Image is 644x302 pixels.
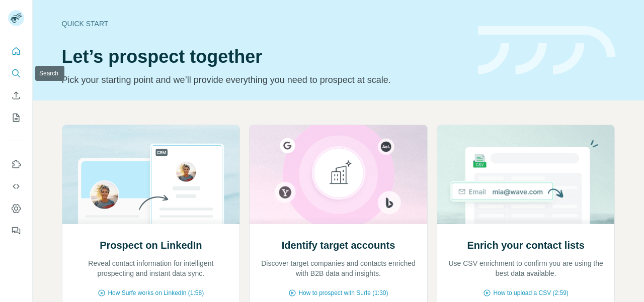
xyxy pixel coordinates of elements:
h2: Identify target accounts [282,238,395,252]
button: Quick start [8,42,24,60]
button: Use Surfe API [8,177,24,195]
span: How to upload a CSV (2:59) [493,288,568,297]
img: banner [478,26,615,75]
div: Quick start [62,19,466,29]
p: Use CSV enrichment to confirm you are using the best data available. [447,258,605,278]
h2: Prospect on LinkedIn [100,238,202,252]
button: Search [8,64,24,82]
p: Reveal contact information for intelligent prospecting and instant data sync. [72,258,230,278]
button: My lists [8,109,24,127]
span: How to prospect with Surfe (1:30) [298,288,388,297]
h1: Let’s prospect together [62,47,466,67]
img: Prospect on LinkedIn [62,125,240,224]
span: How Surfe works on LinkedIn (1:58) [108,288,204,297]
p: Pick your starting point and we’ll provide everything you need to prospect at scale. [62,73,466,87]
h2: Enrich your contact lists [467,238,584,252]
button: Feedback [8,222,24,240]
p: Discover target companies and contacts enriched with B2B data and insights. [260,258,417,278]
button: Enrich CSV [8,86,24,105]
img: Enrich your contact lists [437,125,615,224]
button: Use Surfe on LinkedIn [8,155,24,173]
button: Dashboard [8,199,24,218]
img: Identify target accounts [249,125,428,224]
